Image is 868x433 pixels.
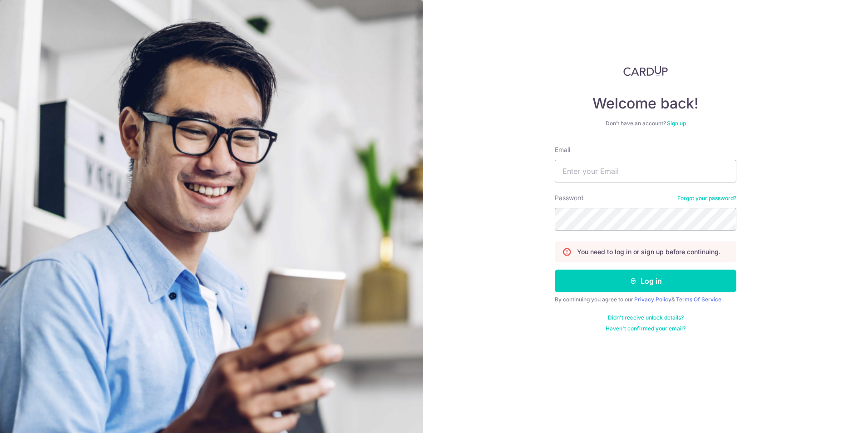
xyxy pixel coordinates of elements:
[606,325,686,332] a: Haven't confirmed your email?
[577,247,720,256] p: You need to log in or sign up before continuing.
[667,120,686,127] a: Sign up
[608,314,684,321] a: Didn't receive unlock details?
[676,296,721,303] a: Terms Of Service
[634,296,671,303] a: Privacy Policy
[555,120,736,127] div: Don’t have an account?
[555,270,736,292] button: Log in
[555,193,584,202] label: Password
[555,296,736,303] div: By continuing you agree to our &
[555,94,736,113] h4: Welcome back!
[623,65,668,76] img: CardUp Logo
[555,145,570,154] label: Email
[555,160,736,182] input: Enter your Email
[677,195,736,202] a: Forgot your password?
